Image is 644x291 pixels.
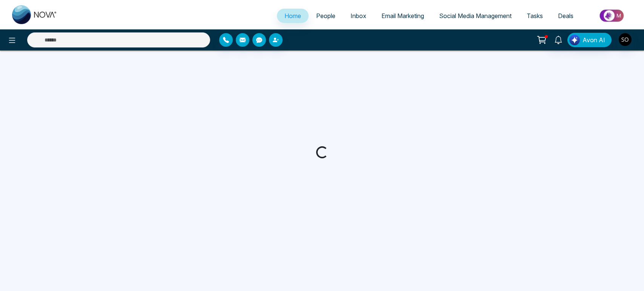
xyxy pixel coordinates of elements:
[439,12,512,20] span: Social Media Management
[316,12,335,20] span: People
[569,35,580,45] img: Lead Flow
[309,9,343,23] a: People
[343,9,374,23] a: Inbox
[432,9,519,23] a: Social Media Management
[585,7,639,24] img: Market-place.gif
[12,5,57,24] img: Nova CRM Logo
[583,35,605,44] span: Avon AI
[350,12,366,20] span: Inbox
[550,9,581,23] a: Deals
[567,33,612,47] button: Avon AI
[558,12,573,20] span: Deals
[277,9,309,23] a: Home
[381,12,424,20] span: Email Marketing
[519,9,550,23] a: Tasks
[284,12,301,20] span: Home
[374,9,432,23] a: Email Marketing
[619,33,632,46] img: User Avatar
[527,12,543,20] span: Tasks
